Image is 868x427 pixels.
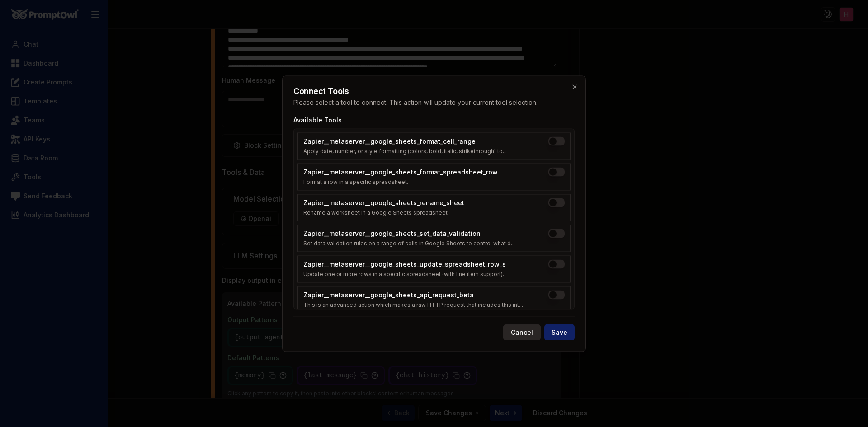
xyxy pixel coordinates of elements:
[303,198,543,207] div: Zapier__metaserver__google_sheets_rename_sheet
[303,136,543,145] div: Zapier__metaserver__google_sheets_format_cell_range
[303,229,543,238] div: Zapier__metaserver__google_sheets_set_data_validation
[293,116,342,123] label: Available Tools
[293,98,575,107] p: Please select a tool to connect. This action will update your current tool selection.
[303,147,543,155] div: Apply date, number, or style formatting (colors, bold, italic, strikethrough) to...
[303,239,543,247] div: Set data validation rules on a range of cells in Google Sheets to control what d...
[503,324,541,340] button: Cancel
[303,259,543,268] div: Zapier__metaserver__google_sheets_update_spreadsheet_row_s
[303,167,543,176] div: Zapier__metaserver__google_sheets_format_spreadsheet_row
[293,87,575,95] h2: Connect Tools
[303,178,543,185] div: Format a row in a specific spreadsheet.
[303,290,543,299] div: Zapier__metaserver__google_sheets_api_request_beta
[303,270,543,277] div: Update one or more rows in a specific spreadsheet (with line item support).
[544,324,575,340] button: Save
[303,301,543,308] div: This is an advanced action which makes a raw HTTP request that includes this int...
[303,209,543,216] div: Rename a worksheet in a Google Sheets spreadsheet.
